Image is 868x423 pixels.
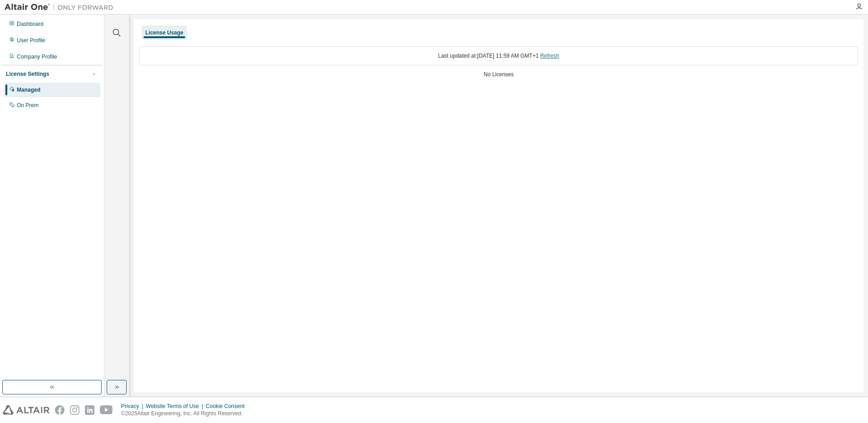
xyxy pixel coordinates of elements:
[3,405,49,415] img: altair_logo.svg
[85,405,94,415] img: linkedin.svg
[139,71,858,78] div: No Licenses
[100,405,113,415] img: youtube.svg
[70,405,79,415] img: instagram.svg
[17,86,40,93] div: Managed
[17,53,57,60] div: Company Profile
[206,403,250,410] div: Cookie Consent
[55,405,64,415] img: facebook.svg
[146,403,206,410] div: Website Terms of Use
[540,53,559,59] a: Refresh
[17,102,39,109] div: On Prem
[145,29,183,36] div: License Usage
[121,410,250,418] p: © 2025 Altair Engineering, Inc. All Rights Reserved.
[17,37,45,44] div: User Profile
[17,20,44,28] div: Dashboard
[139,46,858,65] div: Last updated at: [DATE] 11:59 AM GMT+1
[5,3,118,12] img: Altair One
[6,70,49,78] div: License Settings
[121,403,146,410] div: Privacy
